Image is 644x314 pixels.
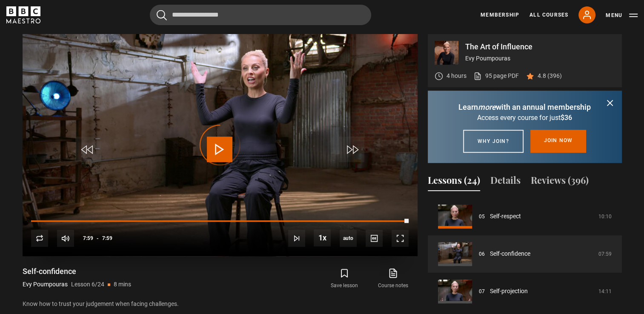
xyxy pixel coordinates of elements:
button: Captions [366,230,383,247]
button: Details [490,173,521,191]
button: Playback Rate [314,229,331,246]
button: Lessons (24) [428,173,480,191]
p: Lesson 6/24 [71,280,104,289]
p: Know how to trust your judgement when facing challenges. [23,300,418,308]
button: Reviews (396) [531,173,589,191]
span: 7:59 [83,231,93,246]
p: 8 mins [114,280,131,289]
button: Replay [31,230,48,247]
h1: Self-confidence [23,266,131,277]
a: 95 page PDF [473,71,519,80]
div: Progress Bar [31,220,408,222]
a: Membership [481,11,519,19]
a: Join now [530,130,587,153]
a: All Courses [530,11,568,19]
div: Current quality: 1080p [340,230,357,247]
span: - [97,235,99,241]
a: Self-projection [490,287,528,296]
p: Evy Poumpouras [23,280,68,289]
p: Learn with an annual membership [438,101,612,113]
p: 4.8 (396) [538,71,562,80]
button: Toggle navigation [606,11,638,20]
a: Why join? [463,130,524,153]
button: Mute [57,230,74,247]
span: 7:59 [102,231,112,246]
svg: BBC Maestro [6,6,40,23]
p: Access every course for just [438,113,612,123]
button: Fullscreen [392,230,409,247]
p: The Art of Influence [465,43,615,51]
input: Search [150,5,371,25]
p: 4 hours [447,71,467,80]
span: $36 [561,114,572,122]
span: auto [340,230,357,247]
a: Self-respect [490,212,521,221]
a: Course notes [369,266,417,291]
a: Self-confidence [490,249,530,258]
button: Submit the search query [157,10,167,20]
button: Save lesson [320,266,369,291]
video-js: Video Player [23,34,418,256]
button: Next Lesson [288,230,305,247]
i: more [478,103,496,111]
p: Evy Poumpouras [465,54,615,63]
